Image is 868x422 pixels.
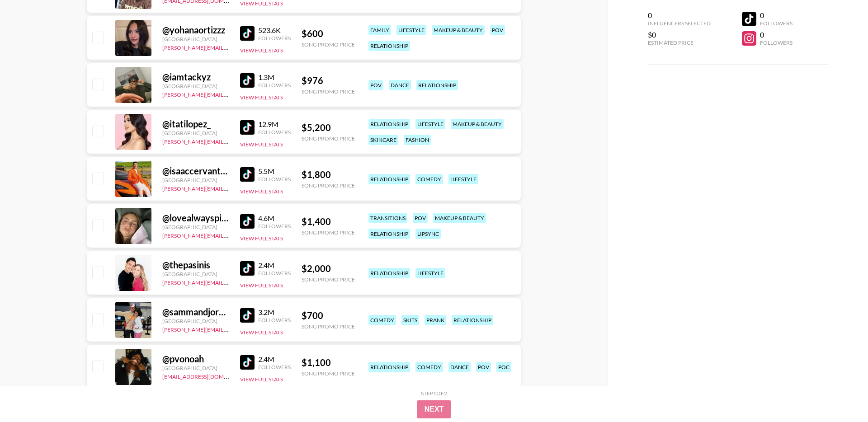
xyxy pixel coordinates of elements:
div: @ sammandjordan [162,306,229,318]
div: @ isaaccervantes9 [162,165,229,177]
iframe: Drift Widget Chat Controller [823,377,857,411]
div: 5.5M [258,167,291,176]
div: family [368,25,391,35]
div: [GEOGRAPHIC_DATA] [162,83,229,89]
div: Followers [258,35,291,42]
button: View Full Stats [240,141,283,148]
button: View Full Stats [240,188,283,195]
div: dance [448,362,471,372]
div: [GEOGRAPHIC_DATA] [162,365,229,371]
a: [PERSON_NAME][EMAIL_ADDRESS][DOMAIN_NAME] [162,136,296,145]
div: makeup & beauty [451,119,504,129]
img: TikTok [240,308,255,323]
div: @ iamtackyz [162,71,229,83]
div: relationship [368,119,410,129]
div: comedy [415,362,443,372]
button: View Full Stats [240,282,283,289]
div: Song Promo Price [302,88,355,95]
div: pov [490,25,505,35]
div: Influencers Selected [648,20,711,27]
button: Next [417,400,451,418]
div: 1.3M [258,73,291,82]
div: Followers [760,20,793,27]
div: 3.2M [258,308,291,317]
div: prank [425,315,446,325]
div: $ 1,800 [302,169,355,180]
a: [PERSON_NAME][EMAIL_ADDRESS][DOMAIN_NAME] [162,89,296,98]
div: relationship [368,41,410,51]
div: 0 [760,11,793,20]
img: TikTok [240,214,255,229]
div: 523.6K [258,26,291,35]
div: $ 1,400 [302,216,355,227]
div: comedy [368,315,396,325]
div: Followers [760,39,793,46]
div: Followers [258,129,291,136]
div: relationship [416,80,458,90]
button: View Full Stats [240,235,283,242]
img: TikTok [240,26,255,41]
div: Song Promo Price [302,323,355,330]
img: TikTok [240,167,255,182]
img: TikTok [240,355,255,370]
div: 2.4M [258,355,291,364]
div: Song Promo Price [302,370,355,377]
div: lifestyle [415,119,445,129]
div: @ itatilopez_ [162,118,229,130]
div: $ 1,100 [302,357,355,368]
div: skits [401,315,419,325]
button: View Full Stats [240,329,283,336]
div: Estimated Price [648,39,711,46]
div: Song Promo Price [302,276,355,283]
div: Song Promo Price [302,182,355,189]
a: [PERSON_NAME][EMAIL_ADDRESS][DOMAIN_NAME] [162,324,296,333]
button: View Full Stats [240,47,283,54]
div: $0 [648,30,711,39]
div: comedy [415,174,443,184]
div: skincare [368,135,398,145]
button: View Full Stats [240,376,283,383]
div: Followers [258,317,291,324]
div: pov [413,213,428,223]
div: @ lovealwayspiper [162,212,229,224]
div: [GEOGRAPHIC_DATA] [162,224,229,230]
div: $ 5,200 [302,122,355,133]
div: makeup & beauty [432,25,485,35]
div: poc [496,362,511,372]
div: relationship [368,174,410,184]
div: Step 1 of 2 [421,390,447,397]
div: [GEOGRAPHIC_DATA] [162,177,229,183]
a: [PERSON_NAME][EMAIL_ADDRESS][PERSON_NAME][DOMAIN_NAME] [162,42,339,51]
div: 2.4M [258,261,291,270]
div: Followers [258,223,291,230]
a: [PERSON_NAME][EMAIL_ADDRESS][DOMAIN_NAME] [162,230,296,239]
div: [GEOGRAPHIC_DATA] [162,36,229,42]
div: 0 [760,30,793,39]
div: relationship [368,268,410,278]
div: [GEOGRAPHIC_DATA] [162,271,229,277]
div: @ thepasinis [162,259,229,271]
div: Song Promo Price [302,135,355,142]
a: [EMAIL_ADDRESS][DOMAIN_NAME] [162,371,253,380]
div: $ 976 [302,75,355,86]
img: TikTok [240,120,255,135]
div: lifestyle [396,25,426,35]
div: Followers [258,270,291,277]
div: Song Promo Price [302,229,355,236]
div: 4.6M [258,214,291,223]
div: $ 600 [302,28,355,39]
div: relationship [368,362,410,372]
div: lifestyle [448,174,478,184]
div: Song Promo Price [302,41,355,48]
div: @ yohanaortizzz [162,24,229,36]
div: makeup & beauty [433,213,486,223]
div: relationship [452,315,493,325]
div: lipsync [415,229,441,239]
img: TikTok [240,73,255,88]
button: View Full Stats [240,94,283,101]
div: [GEOGRAPHIC_DATA] [162,318,229,324]
div: Followers [258,176,291,183]
a: [PERSON_NAME][EMAIL_ADDRESS][DOMAIN_NAME] [162,183,296,192]
div: @ pvonoah [162,353,229,365]
div: 0 [648,11,711,20]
